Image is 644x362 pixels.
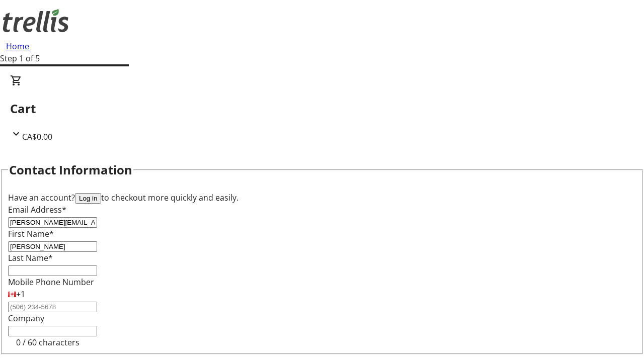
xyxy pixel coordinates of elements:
div: CartCA$0.00 [10,74,634,143]
tr-character-limit: 0 / 60 characters [16,337,79,348]
h2: Contact Information [9,161,132,179]
button: Log in [75,193,101,204]
label: Mobile Phone Number [8,277,94,288]
label: Last Name* [8,252,53,263]
label: Email Address* [8,204,66,215]
label: First Name* [8,228,54,239]
span: CA$0.00 [22,131,52,142]
input: (506) 234-5678 [8,302,97,312]
label: Company [8,313,44,324]
div: Have an account? to checkout more quickly and easily. [8,192,636,204]
h2: Cart [10,100,634,118]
